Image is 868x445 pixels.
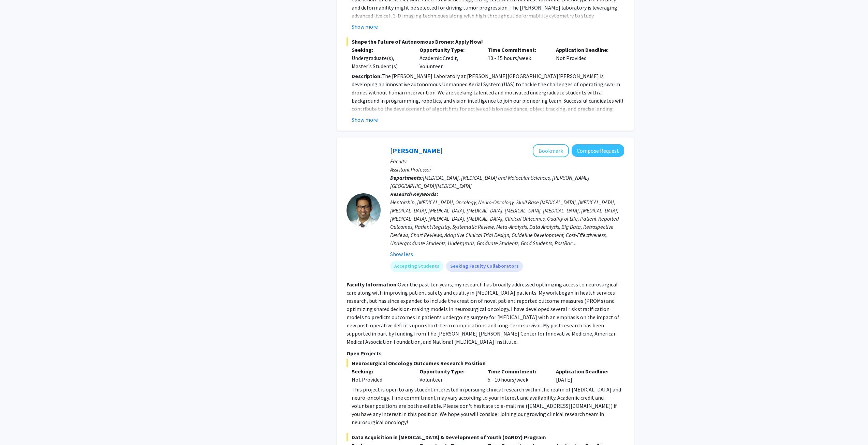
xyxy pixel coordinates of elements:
[352,367,410,375] p: Seeking:
[347,359,624,367] span: Neurosurgical Oncology Outcomes Research Position
[556,46,614,54] p: Application Deadline:
[352,23,378,31] button: Show more
[347,38,624,46] span: Shape the Future of Autonomous Drones: Apply Now!
[446,261,523,272] mat-chip: Seeking Faculty Collaborators
[390,250,413,258] button: Show less
[420,46,477,54] p: Opportunity Type:
[352,54,410,70] div: Undergraduate(s), Master's Student(s)
[551,367,619,384] div: [DATE]
[390,261,443,272] mat-chip: Accepting Students
[390,165,624,174] p: Assistant Professor
[390,191,438,197] b: Research Keywords:
[352,73,382,79] strong: Description:
[533,144,569,157] button: Add Raj Mukherjee to Bookmarks
[488,46,546,54] p: Time Commitment:
[483,46,551,70] div: 10 - 15 hours/week
[352,116,378,124] button: Show more
[414,367,483,384] div: Volunteer
[390,174,589,189] span: [MEDICAL_DATA], [MEDICAL_DATA] and Molecular Sciences, [PERSON_NAME][GEOGRAPHIC_DATA][MEDICAL_DATA]
[420,367,477,375] p: Opportunity Type:
[390,174,423,181] b: Departments:
[352,375,410,384] div: Not Provided
[551,46,619,70] div: Not Provided
[352,46,410,54] p: Seeking:
[347,281,619,345] fg-read-more: Over the past ten years, my research has broadly addressed optimizing access to neurosurgical car...
[352,385,624,426] div: This project is open to any student interested in pursuing clinical research within the realm of ...
[347,433,624,441] span: Data Acquisition in [MEDICAL_DATA] & Development of Youth (DANDY) Program
[390,198,624,247] div: Mentorship, [MEDICAL_DATA], Oncology, Neuro-Oncology, Skull Base [MEDICAL_DATA], [MEDICAL_DATA], ...
[347,281,398,288] b: Faculty Information:
[572,144,624,157] button: Compose Request to Raj Mukherjee
[414,46,483,70] div: Academic Credit, Volunteer
[352,72,624,121] p: The [PERSON_NAME] Laboratory at [PERSON_NAME][GEOGRAPHIC_DATA][PERSON_NAME] is developing an inno...
[556,367,614,375] p: Application Deadline:
[390,157,624,165] p: Faculty
[488,367,546,375] p: Time Commitment:
[5,414,29,440] iframe: Chat
[347,349,624,357] p: Open Projects
[483,367,551,384] div: 5 - 10 hours/week
[390,146,443,155] a: [PERSON_NAME]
